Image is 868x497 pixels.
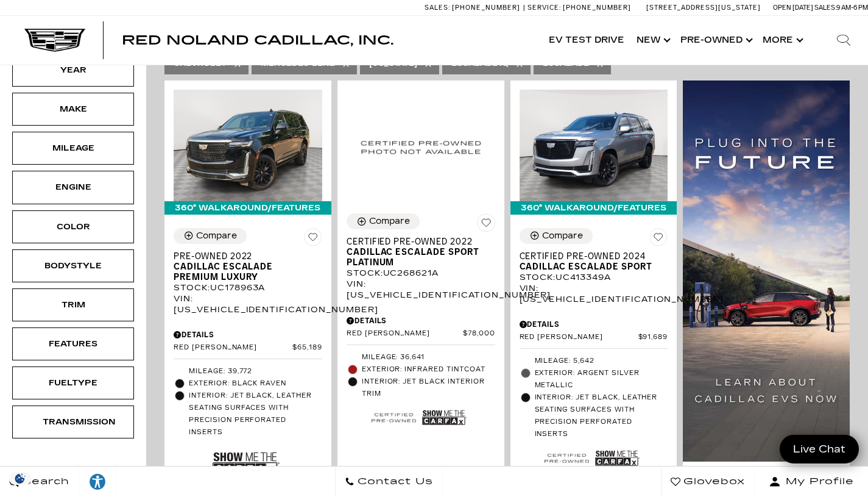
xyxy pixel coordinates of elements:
button: Save Vehicle [649,228,668,251]
div: Trim [43,298,104,312]
span: [PHONE_NUMBER] [563,4,631,12]
span: Sales: [814,4,836,12]
span: Glovebox [680,473,745,490]
img: 2024 Cadillac Escalade Sport [520,90,668,201]
li: Mileage: 39,772 [174,365,322,377]
a: Pre-Owned 2022Cadillac Escalade Premium Luxury [174,251,322,282]
div: Compare [369,216,410,227]
div: Stock : UC413349A [520,272,668,283]
div: YearYear [12,54,134,87]
div: Engine [43,181,104,194]
button: Open user profile menu [755,467,868,497]
div: TransmissionTransmission [12,406,134,438]
button: Save Vehicle [304,228,322,251]
span: Interior: Jet Black Interior trim [362,376,495,400]
div: BodystyleBodystyle [12,249,134,282]
span: $91,689 [638,333,668,342]
div: Pricing Details - Certified Pre-Owned 2022 Cadillac Escalade Sport Platinum [347,315,495,326]
img: Show Me the CARFAX Badge [595,443,640,473]
span: Pre-Owned 2022 [174,251,313,262]
div: Explore your accessibility options [79,473,116,491]
button: Compare Vehicle [174,228,247,244]
span: My Profile [781,473,854,490]
a: Contact Us [335,467,443,497]
div: VIN: [US_VEHICLE_IDENTIFICATION_NUMBER] [347,279,495,301]
img: Cadillac Certified Used Vehicle [545,448,589,469]
img: Opt-Out Icon [6,472,34,485]
button: Compare Vehicle [520,228,593,244]
div: Mileage [43,141,104,155]
span: Interior: Jet Black, Leather seating surfaces with precision perforated inserts [189,390,322,438]
div: ColorColor [12,210,134,243]
a: [STREET_ADDRESS][US_STATE] [646,4,761,12]
span: $65,189 [292,343,322,352]
span: Exterior: Black Raven [189,377,322,390]
div: FueltypeFueltype [12,366,134,399]
a: Certified Pre-Owned 2022Cadillac Escalade Sport Platinum [347,237,495,268]
div: MakeMake [12,93,134,126]
a: Glovebox [661,467,755,497]
button: Save Vehicle [477,213,495,237]
div: TrimTrim [12,288,134,321]
span: $78,000 [463,329,495,338]
div: Make [43,102,104,116]
button: More [757,16,807,65]
div: VIN: [US_VEHICLE_IDENTIFICATION_NUMBER] [174,293,322,315]
span: Red [PERSON_NAME] [174,343,292,352]
a: Live Chat [780,435,859,463]
div: Fueltype [43,376,104,390]
div: FeaturesFeatures [12,327,134,360]
span: Open [DATE] [773,4,813,12]
div: Pricing Details - Certified Pre-Owned 2024 Cadillac Escalade Sport [520,319,668,330]
span: Red [PERSON_NAME] [520,333,638,342]
a: Red [PERSON_NAME] $91,689 [520,333,668,342]
img: Show Me the CARFAX Badge [422,403,467,433]
span: Exterior: Argent Silver Metallic [535,367,668,392]
section: Click to Open Cookie Consent Modal [6,472,34,485]
div: EngineEngine [12,171,134,204]
div: 360° WalkAround/Features [510,201,677,215]
span: Sales: [425,4,450,12]
span: Cadillac Escalade Sport [520,262,659,272]
span: [PHONE_NUMBER] [452,4,520,12]
span: Live Chat [787,442,852,456]
div: Transmission [43,415,104,429]
span: Contact Us [355,473,433,490]
a: Sales: [PHONE_NUMBER] [425,4,523,11]
span: Service: [528,4,561,12]
li: Mileage: 5,642 [520,355,668,367]
img: 2022 Cadillac Escalade Premium Luxury [174,90,322,201]
img: Show Me the CARFAX Badge [213,442,280,486]
span: Interior: Jet Black, Leather seating surfaces with precision perforated inserts [535,392,668,440]
a: Red [PERSON_NAME] $65,189 [174,343,322,352]
div: Features [43,337,104,351]
a: Pre-Owned [674,16,757,65]
span: Search [19,473,69,490]
div: Stock : UC178963A [174,282,322,293]
div: VIN: [US_VEHICLE_IDENTIFICATION_NUMBER] [520,283,668,305]
a: Service: [PHONE_NUMBER] [523,4,634,11]
div: MileageMileage [12,132,134,165]
span: Cadillac Escalade Sport Platinum [347,247,486,268]
img: 2022 Cadillac Escalade Sport Platinum [347,90,495,204]
div: Compare [196,231,237,241]
a: New [630,16,674,65]
span: Exterior: Infrared Tintcoat [362,363,495,376]
img: Cadillac Dark Logo with Cadillac White Text [24,29,85,52]
a: Red [PERSON_NAME] $78,000 [347,329,495,338]
li: Mileage: 36,641 [347,351,495,363]
div: Color [43,220,104,234]
span: Certified Pre-Owned 2024 [520,251,659,262]
div: Pricing Details - Pre-Owned 2022 Cadillac Escalade Premium Luxury [174,329,322,340]
span: Red [PERSON_NAME] [347,329,463,338]
span: Red Noland Cadillac, Inc. [122,33,393,48]
a: Certified Pre-Owned 2024Cadillac Escalade Sport [520,251,668,272]
div: 360° WalkAround/Features [164,201,331,215]
span: 9 AM-6 PM [836,4,868,12]
button: Compare Vehicle [347,213,420,229]
a: Red Noland Cadillac, Inc. [122,34,393,46]
div: Search [819,16,868,65]
div: Bodystyle [43,259,104,273]
img: Cadillac Certified Used Vehicle [372,407,416,428]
